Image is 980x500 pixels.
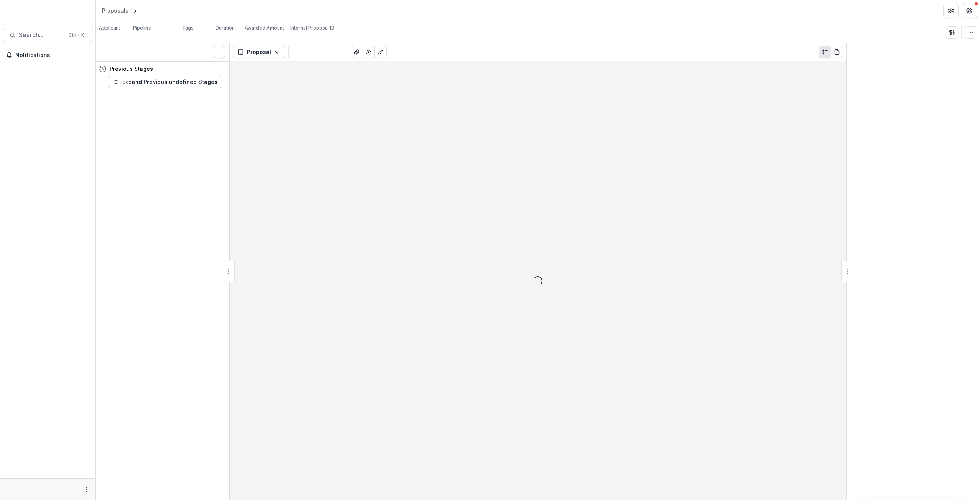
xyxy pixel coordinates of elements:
[108,76,222,88] button: Expand Previous undefined Stages
[962,3,977,18] button: Get Help
[290,25,335,31] p: Internal Proposal ID
[819,46,831,58] button: Plaintext view
[182,25,194,31] p: Tags
[99,25,120,31] p: Applicant
[133,25,151,31] p: Pipeline
[82,485,91,494] button: More
[99,5,171,16] nav: breadcrumb
[213,46,225,58] button: Toggle View Cancelled Tasks
[3,49,92,61] button: Notifications
[102,7,129,15] div: Proposals
[99,5,132,16] a: Proposals
[374,46,387,58] button: Edit as form
[19,31,64,39] span: Search...
[67,31,86,39] div: Ctrl + K
[245,25,284,31] p: Awarded Amount
[831,46,843,58] button: PDF view
[3,28,92,43] button: Search...
[109,65,153,73] h4: Previous Stages
[216,25,235,31] p: Duration
[15,52,89,59] span: Notifications
[351,46,363,58] button: View Attached Files
[233,46,285,58] button: Proposal
[943,3,959,18] button: Partners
